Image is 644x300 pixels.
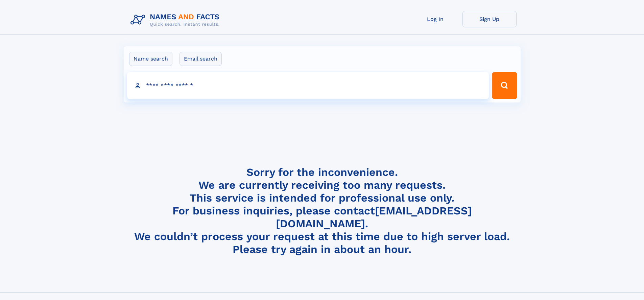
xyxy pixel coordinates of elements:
[180,52,222,66] label: Email search
[129,52,172,66] label: Name search
[408,11,462,27] a: Log In
[492,72,517,99] button: Search Button
[127,72,489,99] input: search input
[462,11,517,27] a: Sign Up
[128,166,517,256] h4: Sorry for the inconvenience. We are currently receiving too many requests. This service is intend...
[276,204,472,230] a: [EMAIL_ADDRESS][DOMAIN_NAME]
[128,11,225,29] img: Logo Names and Facts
